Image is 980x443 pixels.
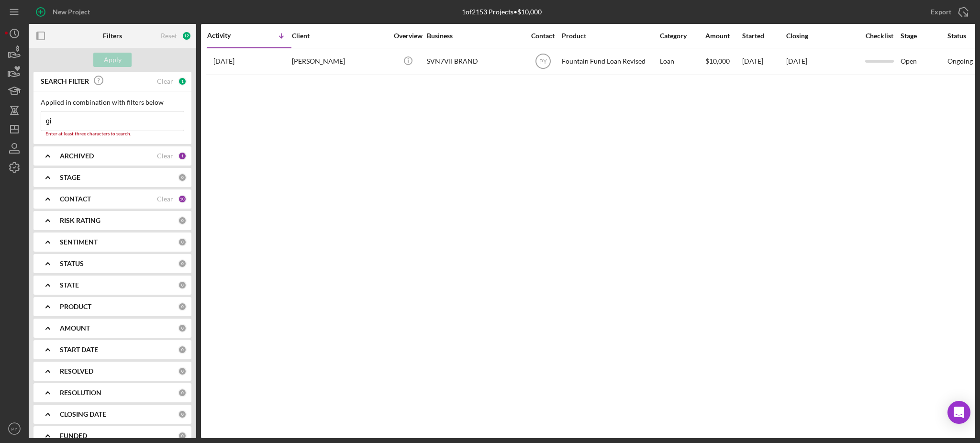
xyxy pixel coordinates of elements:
b: CONTACT [60,195,91,203]
div: Enter at least three characters to search. [41,131,184,137]
div: Applied in combination with filters below [41,99,184,106]
b: RESOLVED [60,367,93,375]
b: START DATE [60,346,98,354]
time: [DATE] [786,57,807,65]
div: Fountain Fund Loan Revised [562,49,657,74]
text: PY [11,426,18,432]
div: 0 [178,173,187,182]
div: 0 [178,216,187,225]
div: Stage [901,32,947,40]
div: 12 [182,31,191,41]
div: Overview [390,32,426,40]
div: 0 [178,432,187,440]
div: Checklist [859,32,900,40]
div: Amount [705,32,741,40]
div: Contact [525,32,561,40]
div: 0 [178,302,187,311]
div: [PERSON_NAME] [292,49,388,74]
div: Client [292,32,388,40]
div: Ongoing [947,57,973,65]
div: Activity [207,32,249,39]
b: FUNDED [60,432,87,440]
b: AMOUNT [60,324,90,332]
div: Open Intercom Messenger [947,401,970,424]
b: ARCHIVED [60,152,94,160]
div: Product [562,32,657,40]
div: Category [660,32,704,40]
div: 0 [178,345,187,354]
div: 0 [178,281,187,289]
b: PRODUCT [60,303,91,310]
div: 1 [178,152,187,160]
div: Business [427,32,523,40]
div: 0 [178,259,187,268]
div: Apply [104,53,122,67]
div: 0 [178,367,187,376]
b: Filters [103,32,122,40]
div: 0 [178,388,187,397]
div: 1 [178,77,187,86]
div: 0 [178,238,187,246]
div: SVN7VII BRAND [427,49,523,74]
div: Open [901,49,947,74]
div: 0 [178,324,187,332]
div: Loan [660,49,704,74]
b: RESOLUTION [60,389,101,397]
b: SENTIMENT [60,238,98,246]
div: Clear [157,152,173,160]
div: Clear [157,195,173,203]
div: [DATE] [742,49,785,74]
div: New Project [53,2,90,22]
text: PY [539,58,546,65]
b: CLOSING DATE [60,410,106,418]
div: Export [931,2,951,22]
div: Closing [786,32,858,40]
button: Export [921,2,975,22]
div: 10 [178,195,187,203]
div: $10,000 [705,49,741,74]
div: Clear [157,78,173,85]
button: New Project [29,2,100,22]
b: STATE [60,281,79,289]
b: RISK RATING [60,217,100,224]
b: SEARCH FILTER [41,78,89,85]
b: STAGE [60,174,80,181]
time: 2024-12-04 08:00 [213,57,234,65]
button: Apply [93,53,132,67]
div: Reset [161,32,177,40]
div: Started [742,32,785,40]
b: STATUS [60,260,84,267]
div: 0 [178,410,187,419]
div: 1 of 2153 Projects • $10,000 [462,8,542,16]
button: PY [5,419,24,438]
